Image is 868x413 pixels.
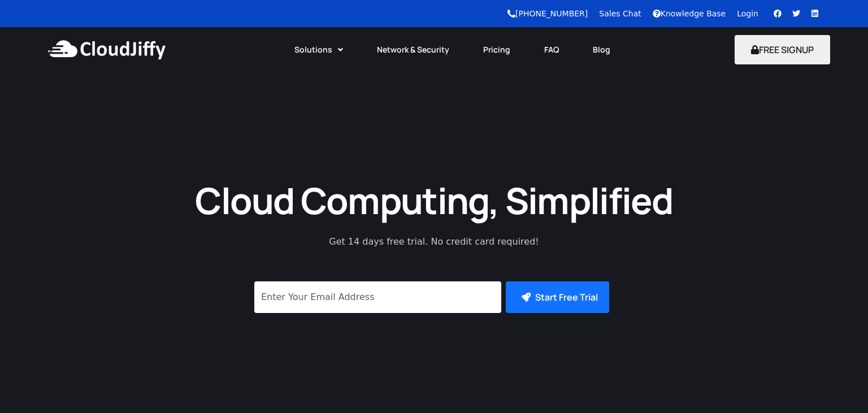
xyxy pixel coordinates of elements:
a: Blog [576,37,627,62]
input: Enter Your Email Address [254,281,501,313]
iframe: chat widget [821,368,857,402]
a: Solutions [277,37,360,62]
a: FAQ [527,37,576,62]
a: [PHONE_NUMBER] [507,9,588,18]
a: Login [737,9,758,18]
a: FREE SIGNUP [735,44,830,56]
button: FREE SIGNUP [735,35,830,64]
a: Knowledge Base [653,9,726,18]
a: Sales Chat [599,9,641,18]
a: Pricing [466,37,527,62]
a: Network & Security [360,37,466,62]
p: Get 14 days free trial. No credit card required! [279,235,589,249]
h1: Cloud Computing, Simplified [180,177,688,224]
button: Start Free Trial [506,281,609,313]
